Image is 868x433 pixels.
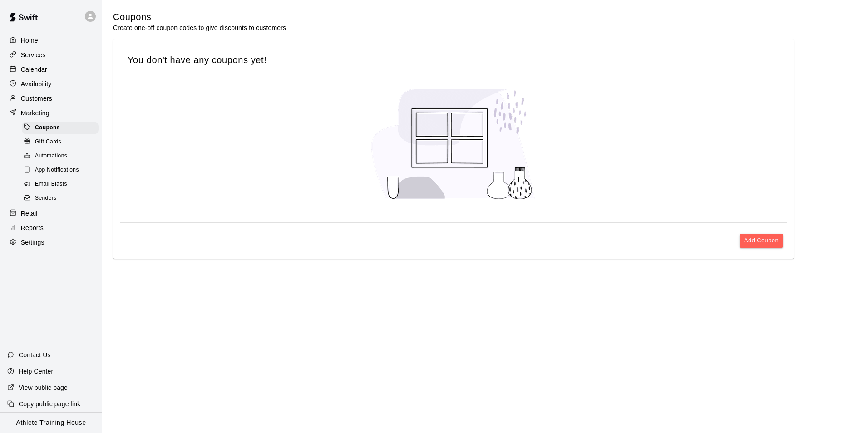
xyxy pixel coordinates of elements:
span: Email Blasts [35,180,67,189]
span: Gift Cards [35,138,61,147]
a: Email Blasts [22,177,102,192]
p: Availability [21,79,52,89]
button: Add Coupon [740,234,783,248]
a: Customers [7,92,95,105]
img: No coupons created [363,80,544,208]
a: Retail [7,207,95,220]
p: Athlete Training House [16,418,86,428]
a: Calendar [7,63,95,76]
h5: You don't have any coupons yet! [128,54,779,66]
p: Marketing [21,108,49,118]
p: Reports [21,223,44,232]
p: Retail [21,209,38,218]
p: Create one-off coupon codes to give discounts to customers [113,23,286,32]
p: Services [21,50,46,59]
span: Automations [35,152,67,161]
a: Settings [7,236,95,249]
a: Coupons [22,121,102,135]
a: Reports [7,221,95,235]
p: Customers [21,94,52,103]
h5: Coupons [113,11,286,23]
p: Help Center [19,367,53,376]
div: Senders [22,192,99,205]
span: App Notifications [35,166,79,175]
a: Gift Cards [22,135,102,149]
a: Availability [7,77,95,91]
p: Contact Us [19,350,51,359]
p: Settings [21,238,44,247]
div: Email Blasts [22,178,99,191]
p: Home [21,36,38,45]
span: Senders [35,194,57,203]
div: Gift Cards [22,136,99,148]
span: Coupons [35,123,60,133]
a: Marketing [7,106,95,120]
a: Services [7,48,95,62]
a: Automations [22,149,102,163]
div: Automations [22,150,99,162]
a: App Notifications [22,163,102,177]
a: Home [7,34,95,47]
div: App Notifications [22,164,99,177]
div: Coupons [22,122,99,134]
p: View public page [19,383,68,392]
p: Calendar [21,65,47,74]
a: Senders [22,192,102,206]
p: Copy public page link [19,399,80,408]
